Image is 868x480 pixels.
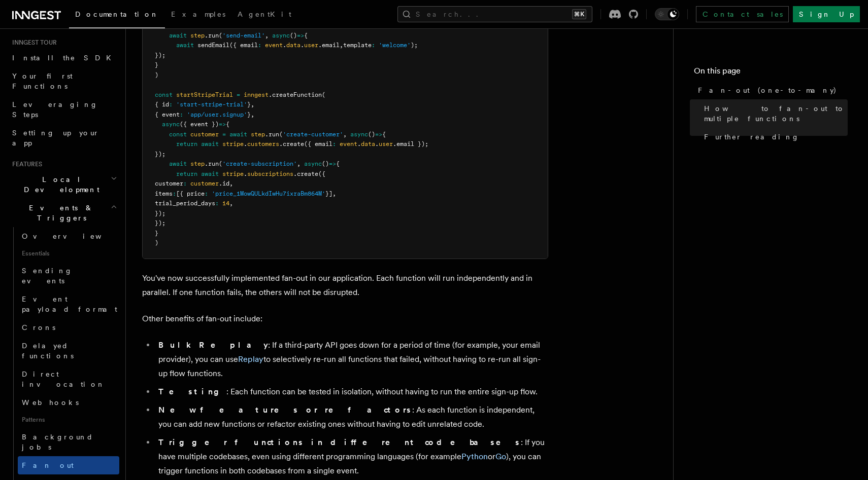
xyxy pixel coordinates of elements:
span: .email [318,42,340,49]
span: => [219,121,226,128]
span: : [215,200,219,207]
span: ( [279,131,283,138]
a: Sending events [18,262,119,290]
span: () [368,131,375,138]
span: ({ [318,170,325,177]
span: => [329,160,336,167]
span: } [155,230,158,237]
strong: Testing [158,387,226,396]
span: , [343,131,347,138]
a: Webhooks [18,393,119,412]
span: . [283,42,286,49]
a: Crons [18,318,119,337]
span: { id [155,101,169,108]
span: data [286,42,301,49]
span: step [251,131,265,138]
a: Your first Functions [8,67,119,95]
li: : If you have multiple codebases, even using different programming languages (for example or ), y... [155,435,548,478]
li: : If a third-party API goes down for a period of time (for example, your email provider), you can... [155,338,548,381]
span: => [297,32,304,39]
span: () [290,32,297,39]
span: : [183,180,187,187]
span: Features [8,160,42,168]
span: user [379,140,393,147]
span: Events & Triggers [8,203,111,223]
span: trial_period_days [155,200,215,207]
span: event [265,42,283,49]
span: } [247,101,251,108]
span: How to fan-out to multiple functions [704,103,848,124]
a: Direct invocation [18,365,119,393]
span: : [173,190,176,197]
span: startStripeTrial [176,91,233,98]
span: { [226,121,229,128]
span: ( [219,160,222,167]
span: { [382,131,386,138]
span: . [244,140,247,147]
button: Events & Triggers [8,199,119,227]
a: Documentation [69,3,165,28]
span: customer [190,131,219,138]
span: ( [322,91,325,98]
span: .email }); [393,140,428,147]
span: .run [205,160,219,167]
span: customers [247,140,279,147]
span: items [155,190,173,197]
button: Toggle dark mode [655,8,679,20]
span: Further reading [704,132,799,142]
span: Fan out [22,461,74,469]
span: .id [219,180,229,187]
span: await [176,42,194,49]
span: .run [265,131,279,138]
span: customer [190,180,219,187]
a: Background jobs [18,428,119,456]
span: const [155,91,173,98]
span: : [332,140,336,147]
span: Documentation [75,10,159,18]
span: , [229,200,233,207]
span: data [361,140,375,147]
p: You've now successfully implemented fan-out in our application. Each function will run independen... [142,271,548,300]
li: : Each function can be tested in isolation, without having to run the entire sign-up flow. [155,385,548,399]
span: }] [325,190,332,197]
p: Other benefits of fan-out include: [142,312,548,326]
span: stripe [222,140,244,147]
span: , [332,190,336,197]
span: }); [155,52,165,59]
button: Search...⌘K [397,6,592,22]
span: inngest [244,91,269,98]
a: Go [495,452,506,461]
span: return [176,170,197,177]
span: ({ email [229,42,258,49]
span: . [357,140,361,147]
span: .createFunction [269,91,322,98]
span: async [162,121,180,128]
span: ( [219,32,222,39]
span: Background jobs [22,433,93,451]
span: step [190,32,205,39]
span: Fan-out (one-to-many) [698,85,837,95]
span: AgentKit [238,10,291,18]
span: Setting up your app [12,129,99,147]
span: Overview [22,232,126,240]
strong: Bulk Replay [158,340,268,350]
a: Examples [165,3,231,27]
a: Further reading [700,128,848,146]
span: await [201,170,219,177]
span: async [304,160,322,167]
span: customer [155,180,183,187]
span: , [340,42,343,49]
span: Install the SDK [12,54,117,62]
a: Fan-out (one-to-many) [694,81,848,99]
span: : [258,42,261,49]
span: , [251,101,254,108]
span: } [247,111,251,118]
span: async [350,131,368,138]
span: 'welcome' [379,42,411,49]
span: Inngest tour [8,39,57,47]
span: . [244,170,247,177]
span: Leveraging Steps [12,100,98,119]
span: const [169,131,187,138]
span: Direct invocation [22,370,105,388]
span: template [343,42,372,49]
